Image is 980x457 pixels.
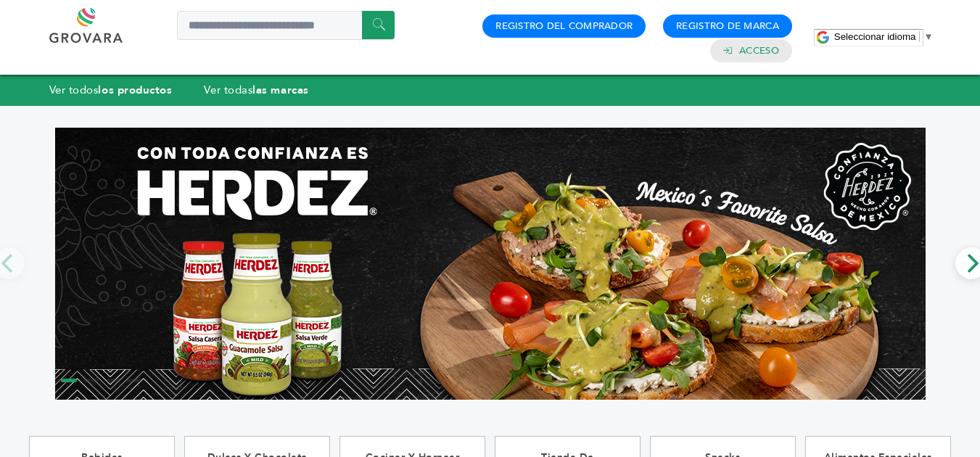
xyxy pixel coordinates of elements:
[104,379,120,382] li: Página punto 3
[126,379,142,382] li: Página punto 4
[919,31,920,42] span: ​
[495,20,633,33] a: Registro del comprador
[55,128,926,400] img: Banner superior del mercado n.° 1
[252,83,308,97] font: las marcas
[676,20,779,33] a: Registro de marca
[923,31,933,42] span: ▼
[177,11,395,40] input: Buscar un producto o marca...
[98,83,172,97] font: los productos
[49,83,99,97] font: Ver todos
[739,44,779,57] a: Acceso
[834,31,916,42] span: Seleccionar idioma
[204,83,252,97] font: Ver todas
[834,31,934,42] a: Seleccionar idioma​
[204,83,308,97] a: Ver todaslas marcas
[83,379,99,382] li: Página punto 2
[49,83,173,97] a: Ver todoslos productos
[61,379,77,382] li: Página punto 1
